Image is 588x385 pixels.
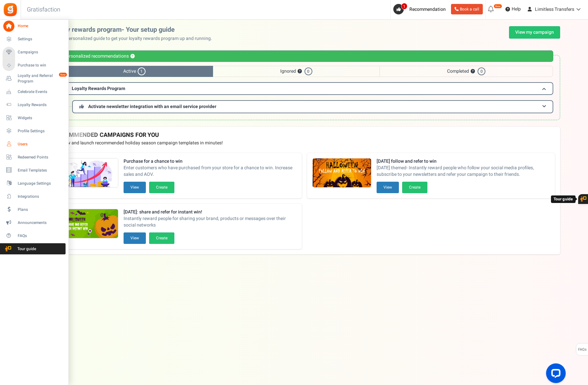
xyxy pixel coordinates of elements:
a: Email Templates [3,165,66,176]
span: Active [56,66,213,77]
em: New [494,4,502,9]
span: Users [18,141,64,147]
button: Create [149,182,174,193]
span: 0 [478,67,485,75]
a: Purchase to win [3,60,66,71]
span: Email Templates [18,168,64,173]
button: View [124,182,146,193]
h4: RECOMMENDED CAMPAIGNS FOR YOU [54,132,555,138]
span: Settings [18,36,64,42]
img: Gratisfaction [3,2,18,17]
span: Redeemed Points [18,155,64,160]
span: Loyalty Rewards [18,102,64,108]
span: FAQs [18,233,64,239]
a: Home [3,21,66,32]
span: Announcements [18,220,64,226]
a: Loyalty Rewards [3,99,66,110]
span: Profile Settings [18,128,64,134]
img: Recommended Campaigns [60,158,118,188]
h3: Gratisfaction [20,3,68,16]
span: Help [510,6,521,12]
img: Recommended Campaigns [60,209,118,239]
span: [DATE] themed- Instantly reward people who follow your social media profiles, subscribe to your n... [377,165,550,178]
span: 1 [138,67,146,75]
span: Ignored [213,66,380,77]
span: 1 [401,3,407,9]
span: Instantly reward people for sharing your brand, products or messages over their social networks [124,215,297,229]
a: View my campaign [509,26,560,39]
button: Create [149,232,174,244]
strong: Purchase for a chance to win [124,158,297,165]
a: Campaigns [3,47,66,58]
a: Plans [3,204,66,215]
span: Campaigns [18,49,64,55]
span: FAQs [578,343,587,356]
a: Integrations [3,191,66,202]
span: Enter customers who have purchased from your store for a chance to win. Increase sales and AOV. [124,165,297,178]
a: Settings [3,34,66,45]
span: Plans [18,207,64,212]
a: Help [503,4,523,14]
a: Celebrate Events [3,86,66,97]
span: Loyalty and Referral Program [18,73,66,84]
span: Celebrate Events [18,89,64,95]
span: Widgets [18,115,64,121]
button: View [377,182,399,193]
a: Users [3,138,66,150]
span: Home [18,23,64,29]
span: Purchase to win [18,63,64,68]
p: Use this personalized guide to get your loyalty rewards program up and running. [49,35,217,42]
p: Preview and launch recommended holiday season campaign templates in minutes! [54,140,555,146]
div: Tour guide [551,195,576,203]
span: 0 [304,67,312,75]
em: New [59,72,67,77]
button: ? [130,54,135,59]
img: Recommended Campaigns [313,158,371,188]
a: FAQs [3,230,66,241]
button: ? [298,69,302,74]
span: Activate newsletter integration with an email service provider [88,103,216,110]
button: Create [402,182,427,193]
a: Profile Settings [3,125,66,137]
a: Loyalty and Referral Program New [3,73,66,84]
button: ? [471,69,475,74]
strong: [DATE]: share and refer for instant win! [124,209,297,215]
span: Tour guide [3,246,49,252]
span: Integrations [18,194,64,199]
strong: [DATE] follow and refer to win [377,158,550,165]
span: Completed [380,66,553,77]
a: Widgets [3,112,66,123]
button: View [124,232,146,244]
a: Announcements [3,217,66,228]
h2: Loyalty rewards program- Your setup guide [49,26,217,33]
div: Personalized recommendations [56,50,553,62]
span: Language Settings [18,181,64,186]
a: Language Settings [3,178,66,189]
span: Loyalty Rewards Program [72,85,125,92]
a: Book a call [451,4,483,14]
span: Recommendation [409,6,446,13]
a: Redeemed Points [3,152,66,163]
a: 1 Recommendation [393,4,448,14]
span: Limitless Transfers [535,6,574,13]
